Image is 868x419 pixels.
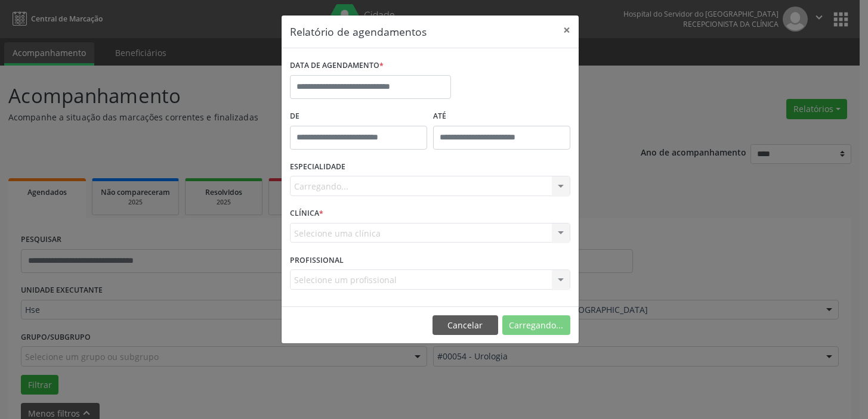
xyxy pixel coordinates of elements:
h5: Relatório de agendamentos [290,24,427,39]
button: Close [555,15,579,45]
label: De [290,107,427,126]
label: ATÉ [433,107,570,126]
button: Cancelar [433,315,498,336]
label: CLÍNICA [290,204,323,223]
label: ESPECIALIDADE [290,158,345,176]
label: DATA DE AGENDAMENTO [290,57,384,75]
label: PROFISSIONAL [290,251,344,269]
button: Carregando... [502,315,570,336]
